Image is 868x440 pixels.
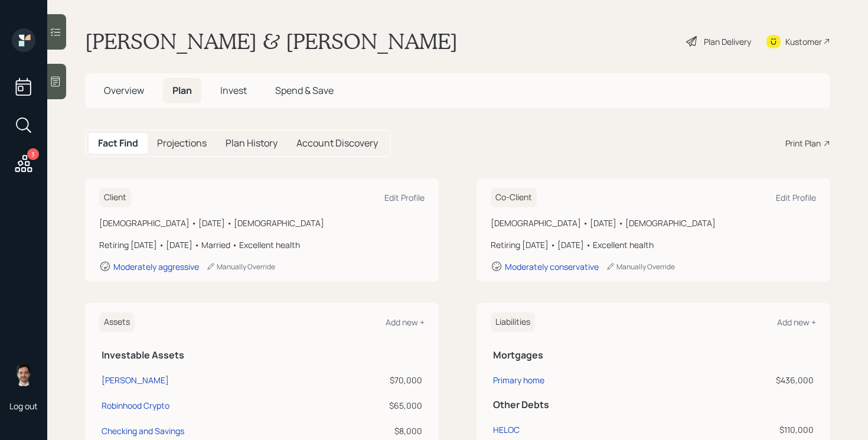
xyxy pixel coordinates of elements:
[678,374,814,386] div: $436,000
[296,138,378,149] h5: Account Discovery
[220,84,247,97] span: Invest
[384,192,425,203] div: Edit Profile
[104,84,144,97] span: Overview
[99,188,131,207] h6: Client
[113,261,199,272] div: Moderately aggressive
[226,138,278,149] h5: Plan History
[704,35,751,48] div: Plan Delivery
[493,423,520,436] div: HELOC
[99,217,425,229] div: [DEMOGRAPHIC_DATA] • [DATE] • [DEMOGRAPHIC_DATA]
[606,262,675,272] div: Manually Override
[386,317,425,328] div: Add new +
[354,425,422,437] div: $8,000
[493,399,814,410] h5: Other Debts
[505,261,599,272] div: Moderately conservative
[9,400,38,412] div: Log out
[172,84,192,97] span: Plan
[85,28,458,54] h1: [PERSON_NAME] & [PERSON_NAME]
[157,138,207,149] h5: Projections
[493,374,544,386] div: Primary home
[27,148,39,160] div: 3
[102,399,169,412] div: Robinhood Crypto
[354,399,422,412] div: $65,000
[491,312,535,332] h6: Liabilities
[491,217,816,229] div: [DEMOGRAPHIC_DATA] • [DATE] • [DEMOGRAPHIC_DATA]
[776,192,816,203] div: Edit Profile
[491,239,816,251] div: Retiring [DATE] • [DATE] • Excellent health
[678,423,814,436] div: $110,000
[102,374,169,386] div: [PERSON_NAME]
[785,137,821,149] div: Print Plan
[12,363,35,386] img: jonah-coleman-headshot.png
[491,188,537,207] h6: Co-Client
[102,425,184,437] div: Checking and Savings
[98,138,138,149] h5: Fact Find
[785,35,822,48] div: Kustomer
[99,239,425,251] div: Retiring [DATE] • [DATE] • Married • Excellent health
[275,84,334,97] span: Spend & Save
[493,350,814,361] h5: Mortgages
[99,312,135,332] h6: Assets
[206,262,275,272] div: Manually Override
[354,374,422,386] div: $70,000
[102,350,422,361] h5: Investable Assets
[777,317,816,328] div: Add new +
